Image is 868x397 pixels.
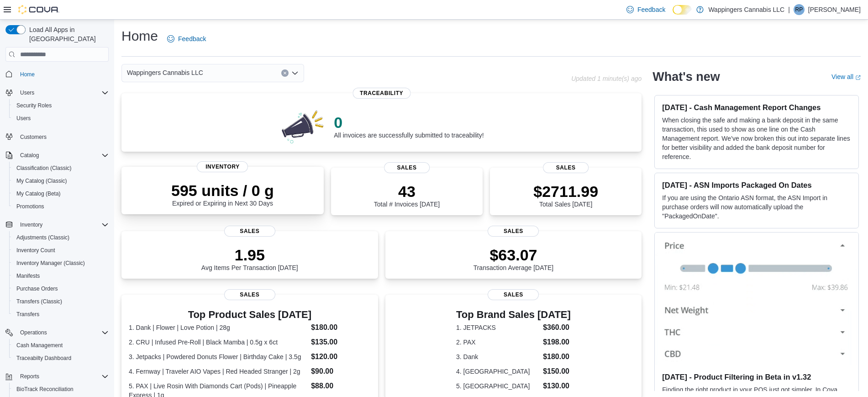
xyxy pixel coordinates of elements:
[16,132,50,143] a: Customers
[291,69,299,77] button: Open list of options
[16,68,109,79] span: Home
[662,116,851,161] p: When closing the safe and making a bank deposit in the same transaction, this used to show as one...
[127,67,203,78] span: Wappingers Cannabis LLC
[16,272,40,280] span: Manifests
[2,130,112,143] button: Customers
[2,67,112,80] button: Home
[456,367,539,376] dt: 4. [GEOGRAPHIC_DATA]
[13,353,75,364] a: Traceabilty Dashboard
[9,187,112,200] button: My Catalog (Beta)
[2,370,112,383] button: Reports
[673,5,692,15] input: Dark Mode
[2,149,112,162] button: Catalog
[311,322,370,333] dd: $180.00
[13,113,109,124] span: Users
[16,327,109,338] span: Operations
[129,367,307,376] dt: 4. Fernway | Traveler AIO Vapes | Red Headed Stranger | 2g
[129,338,307,347] dt: 2. CRU | Infused Pre-Roll | Black Mamba | 0.5g x 6ct
[129,352,307,361] dt: 3. Jetpacks | Powdered Donuts Flower | Birthday Cake | 3.5g
[201,246,298,271] div: Avg Items Per Transaction [DATE]
[13,283,62,294] a: Purchase Orders
[9,339,112,352] button: Cash Management
[533,182,598,208] div: Total Sales [DATE]
[9,231,112,244] button: Adjustments (Classic)
[456,309,571,320] h3: Top Brand Sales [DATE]
[16,285,58,292] span: Purchase Orders
[281,69,289,77] button: Clear input
[20,89,34,96] span: Users
[16,342,63,349] span: Cash Management
[311,366,370,377] dd: $90.00
[456,338,539,347] dt: 2. PAX
[13,100,109,111] span: Security Roles
[9,99,112,112] button: Security Roles
[543,337,571,348] dd: $198.00
[794,4,805,15] div: Ripal Patel
[121,27,158,45] h1: Home
[178,34,206,43] span: Feedback
[456,352,539,361] dt: 3. Dank
[16,234,69,241] span: Adjustments (Classic)
[13,163,75,174] a: Classification (Classic)
[637,5,665,14] span: Feedback
[13,232,109,243] span: Adjustments (Classic)
[13,245,109,256] span: Inventory Count
[13,175,109,186] span: My Catalog (Classic)
[662,180,851,190] h3: [DATE] - ASN Imports Packaged On Dates
[456,323,539,332] dt: 1. JETPACKS
[795,4,803,15] span: RP
[16,203,44,210] span: Promotions
[673,15,673,15] span: Dark Mode
[171,181,274,207] div: Expired or Expiring in Next 30 Days
[129,323,307,332] dt: 1. Dank | Flower | Love Potion | 28g
[16,327,51,338] button: Operations
[13,353,109,364] span: Traceabilty Dashboard
[13,296,109,307] span: Transfers (Classic)
[662,103,851,112] h3: [DATE] - Cash Management Report Changes
[473,246,554,264] p: $63.07
[13,232,73,243] a: Adjustments (Classic)
[13,283,109,294] span: Purchase Orders
[13,163,109,174] span: Classification (Classic)
[9,162,112,175] button: Classification (Classic)
[13,296,66,307] a: Transfers (Classic)
[13,100,55,111] a: Security Roles
[20,71,35,78] span: Home
[652,69,720,84] h2: What's new
[16,102,52,109] span: Security Roles
[16,219,46,230] button: Inventory
[662,193,851,221] p: If you are using the Ontario ASN format, the ASN Import in purchase orders will now automatically...
[13,188,64,199] a: My Catalog (Beta)
[9,308,112,321] button: Transfers
[13,270,109,281] span: Manifests
[13,309,43,320] a: Transfers
[311,351,370,362] dd: $120.00
[334,113,484,132] p: 0
[473,246,554,271] div: Transaction Average [DATE]
[662,372,851,381] h3: [DATE] - Product Filtering in Beta in v1.32
[16,219,109,230] span: Inventory
[20,133,47,141] span: Customers
[13,201,48,212] a: Promotions
[623,0,669,19] a: Feedback
[224,226,275,237] span: Sales
[20,221,42,228] span: Inventory
[16,164,72,172] span: Classification (Classic)
[831,73,861,80] a: View allExternal link
[9,352,112,365] button: Traceabilty Dashboard
[9,270,112,282] button: Manifests
[311,337,370,348] dd: $135.00
[456,381,539,391] dt: 5. [GEOGRAPHIC_DATA]
[543,351,571,362] dd: $180.00
[352,88,410,99] span: Traceability
[20,329,47,336] span: Operations
[2,218,112,231] button: Inventory
[16,386,74,393] span: BioTrack Reconciliation
[9,383,112,396] button: BioTrack Reconciliation
[855,75,861,80] svg: External link
[13,201,109,212] span: Promotions
[16,311,39,318] span: Transfers
[488,289,539,300] span: Sales
[13,384,109,395] span: BioTrack Reconciliation
[18,5,59,14] img: Cova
